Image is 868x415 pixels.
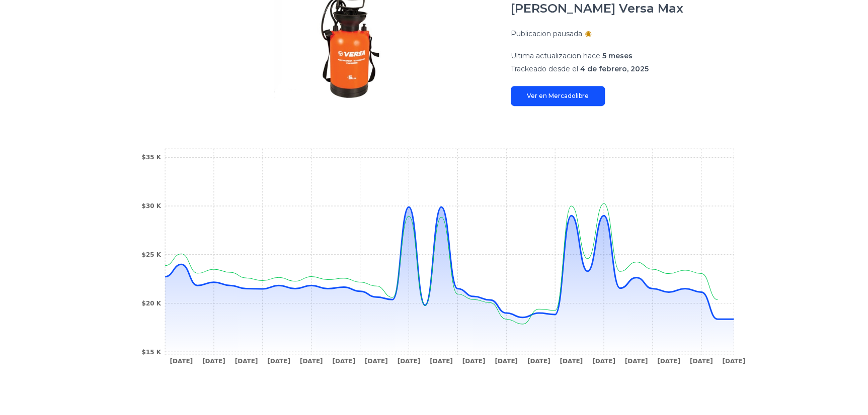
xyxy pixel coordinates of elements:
[170,358,193,365] tspan: [DATE]
[722,358,745,365] tspan: [DATE]
[511,86,605,106] a: Ver en Mercadolibre
[299,358,323,365] tspan: [DATE]
[364,358,387,365] tspan: [DATE]
[657,358,680,365] tspan: [DATE]
[511,64,578,73] span: Trackeado desde el
[592,358,615,365] tspan: [DATE]
[141,154,161,161] tspan: $35 K
[430,358,453,365] tspan: [DATE]
[511,51,600,60] span: Ultima actualizacion hace
[141,348,161,355] tspan: $15 K
[527,358,550,365] tspan: [DATE]
[141,251,161,258] tspan: $25 K
[141,300,161,307] tspan: $20 K
[624,358,648,365] tspan: [DATE]
[397,358,420,365] tspan: [DATE]
[495,358,518,365] tspan: [DATE]
[332,358,355,365] tspan: [DATE]
[234,358,258,365] tspan: [DATE]
[580,64,649,73] span: 4 de febrero, 2025
[560,358,583,365] tspan: [DATE]
[602,51,633,60] span: 5 meses
[267,358,290,365] tspan: [DATE]
[511,29,582,39] p: Publicacion pausada
[202,358,225,365] tspan: [DATE]
[689,358,713,365] tspan: [DATE]
[141,202,161,210] tspan: $30 K
[462,358,485,365] tspan: [DATE]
